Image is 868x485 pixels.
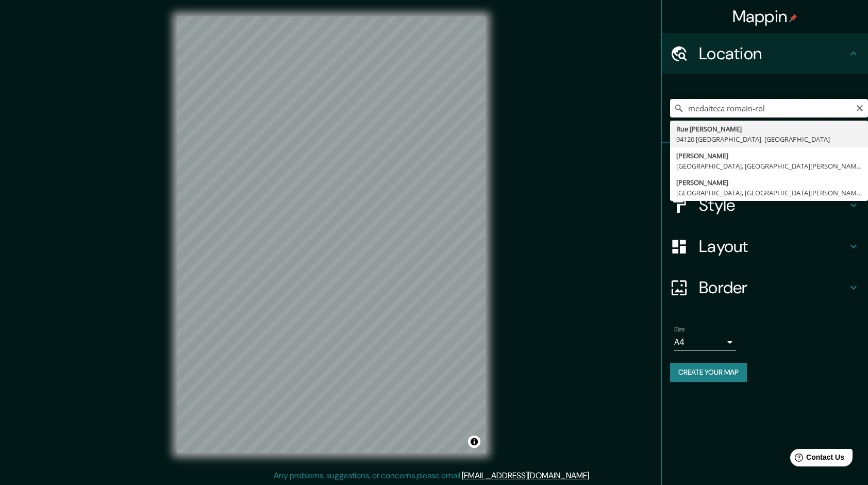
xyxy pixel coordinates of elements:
[177,16,486,453] canvas: Map
[670,363,747,382] button: Create your map
[591,470,592,482] div: .
[699,277,847,298] h4: Border
[776,445,857,474] iframe: Help widget launcher
[676,150,862,161] div: [PERSON_NAME]
[462,470,589,481] a: [EMAIL_ADDRESS][DOMAIN_NAME]
[699,195,847,215] h4: Style
[789,14,797,22] img: pin-icon.png
[674,334,736,350] div: A4
[662,226,868,267] div: Layout
[676,161,862,171] div: [GEOGRAPHIC_DATA], [GEOGRAPHIC_DATA][PERSON_NAME][GEOGRAPHIC_DATA]
[676,188,862,198] div: [GEOGRAPHIC_DATA], [GEOGRAPHIC_DATA][PERSON_NAME][GEOGRAPHIC_DATA]
[662,267,868,308] div: Border
[662,185,868,226] div: Style
[732,6,798,27] h4: Mappin
[676,124,862,134] div: Rue [PERSON_NAME]
[674,325,685,334] label: Size
[662,33,868,74] div: Location
[699,43,847,64] h4: Location
[676,177,862,188] div: [PERSON_NAME]
[592,470,594,482] div: .
[699,236,847,257] h4: Layout
[856,103,864,112] button: Clear
[468,436,480,448] button: Toggle attribution
[274,470,591,482] p: Any problems, suggestions, or concerns please email .
[662,143,868,185] div: Pins
[670,99,868,118] input: Pick your city or area
[676,134,862,144] div: 94120 [GEOGRAPHIC_DATA], [GEOGRAPHIC_DATA]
